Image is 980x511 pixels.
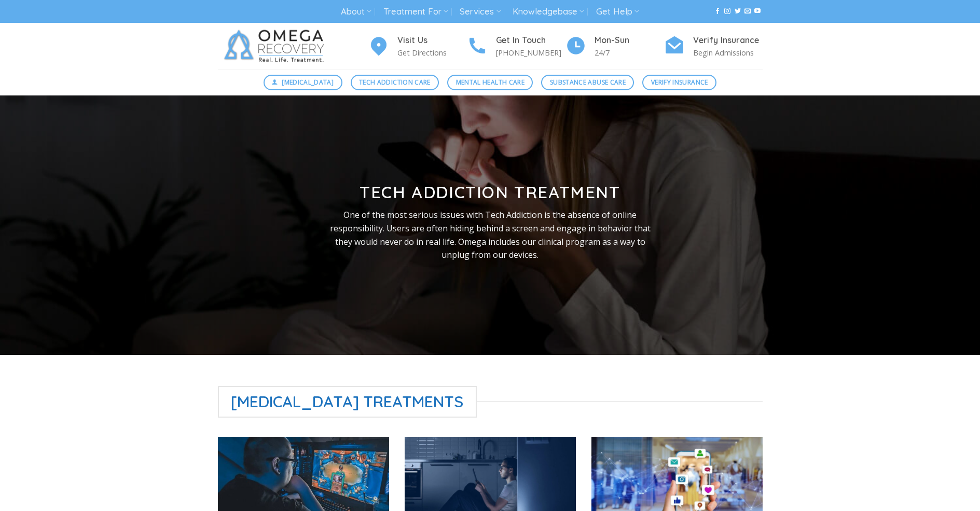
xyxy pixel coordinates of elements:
a: Verify Insurance [642,75,716,90]
a: Services [460,2,501,21]
a: Visit Us Get Directions [368,34,467,59]
p: Begin Admissions [693,47,763,59]
a: About [341,2,371,21]
a: Send us an email [744,8,751,15]
h4: Visit Us [397,34,467,47]
img: Omega Recovery [218,23,335,70]
a: Verify Insurance Begin Admissions [664,34,763,59]
span: [MEDICAL_DATA] Treatments [218,386,477,418]
h4: Mon-Sun [595,34,664,47]
a: Get In Touch [PHONE_NUMBER] [467,34,565,59]
a: Follow on YouTube [754,8,761,15]
span: Verify Insurance [651,77,708,87]
a: Knowledgebase [513,2,584,21]
a: Tech Addiction Care [351,75,439,90]
p: One of the most serious issues with Tech Addiction is the absence of online responsibility. Users... [322,209,658,261]
a: [MEDICAL_DATA] [264,75,342,90]
p: Get Directions [397,47,467,59]
p: [PHONE_NUMBER] [496,47,565,59]
a: Mental Health Care [447,75,533,90]
h4: Verify Insurance [693,34,763,47]
a: Substance Abuse Care [541,75,634,90]
span: Mental Health Care [456,77,524,87]
h4: Get In Touch [496,34,565,47]
a: Follow on Facebook [714,8,721,15]
strong: Tech Addiction Treatment [360,182,620,202]
a: Get Help [596,2,639,21]
span: Substance Abuse Care [550,77,626,87]
a: Follow on Instagram [724,8,730,15]
span: Tech Addiction Care [359,77,431,87]
span: [MEDICAL_DATA] [282,77,334,87]
a: Follow on Twitter [735,8,741,15]
p: 24/7 [595,47,664,59]
a: Treatment For [383,2,448,21]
